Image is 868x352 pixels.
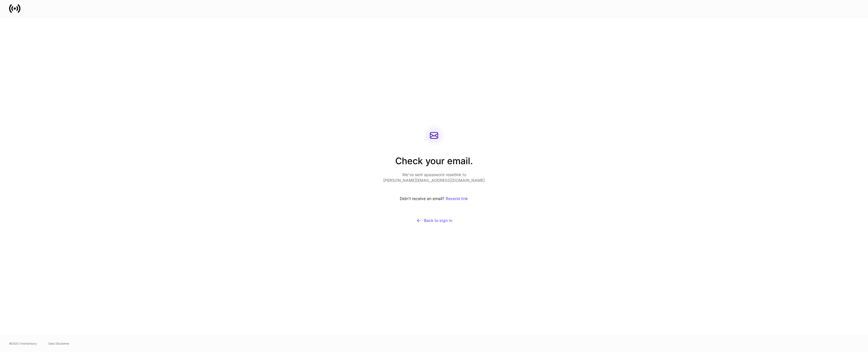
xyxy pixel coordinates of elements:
a: Data Disclaimer [48,341,70,346]
button: Back to sign in [383,214,485,227]
h2: Check your email. [383,155,485,172]
div: Didn’t receive an email? [383,192,485,205]
div: Back to sign in [416,218,452,223]
div: Resend link [446,197,468,201]
button: Resend link [445,192,468,205]
span: © 2025 OneAdvisory [9,341,37,346]
p: We’ve sent a password reset link to [PERSON_NAME][EMAIL_ADDRESS][DOMAIN_NAME] [383,172,485,183]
